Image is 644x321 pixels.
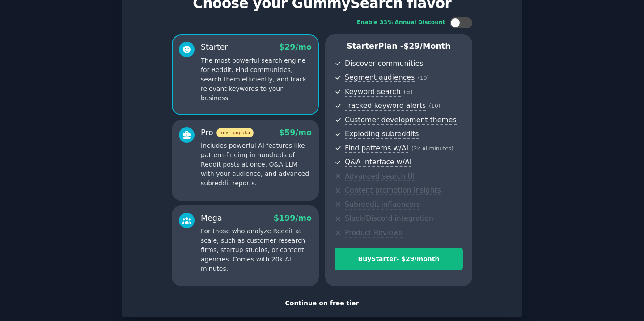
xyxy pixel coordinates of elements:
[201,127,254,138] div: Pro
[201,56,312,103] p: The most powerful search engine for Reddit. Find communities, search them efficiently, and track ...
[418,75,429,81] span: ( 10 )
[345,144,408,153] span: Find patterns w/AI
[345,214,433,223] span: Slack/Discord integration
[335,248,463,270] button: BuyStarter- $29/month
[201,213,222,224] div: Mega
[345,200,420,210] span: Subreddit influencers
[345,172,415,181] span: Advanced search UI
[345,158,411,167] span: Q&A interface w/AI
[274,214,312,223] span: $ 199 /mo
[429,103,440,109] span: ( 10 )
[357,19,445,27] div: Enable 33% Annual Discount
[345,228,402,238] span: Product Reviews
[201,141,312,188] p: Includes powerful AI features like pattern-finding in hundreds of Reddit posts at once, Q&A LLM w...
[345,73,415,82] span: Segment audiences
[201,227,312,274] p: For those who analyze Reddit at scale, such as customer research firms, startup studios, or conte...
[279,43,312,51] span: $ 29 /mo
[335,254,462,264] div: Buy Starter - $ 29 /month
[404,89,413,95] span: ( ∞ )
[345,116,457,125] span: Customer development themes
[131,299,513,308] div: Continue on free tier
[335,41,463,52] p: Starter Plan -
[403,42,451,51] span: $ 29 /month
[279,128,312,137] span: $ 59 /mo
[345,87,401,97] span: Keyword search
[345,186,441,195] span: Content promotion insights
[411,146,453,152] span: ( 2k AI minutes )
[345,101,426,111] span: Tracked keyword alerts
[201,42,228,53] div: Starter
[216,128,254,137] span: most popular
[345,129,419,139] span: Exploding subreddits
[345,59,423,68] span: Discover communities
